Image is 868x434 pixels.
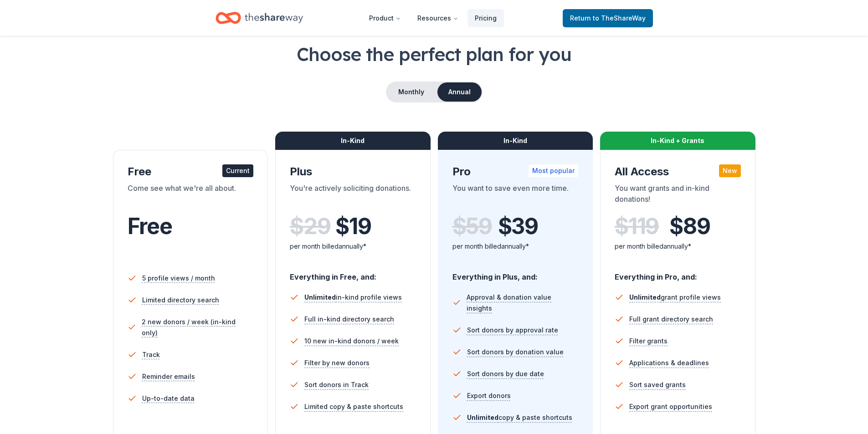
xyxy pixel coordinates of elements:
[290,183,416,208] div: You're actively soliciting donations.
[498,214,538,239] span: $ 39
[142,295,219,306] span: Limited directory search
[529,164,578,177] div: Most popular
[467,325,558,336] span: Sort donors by approval rate
[142,349,160,360] span: Track
[570,13,646,24] span: Return
[304,336,399,347] span: 10 new in-kind donors / week
[629,357,709,368] span: Applications & deadlines
[467,390,511,401] span: Export donors
[335,214,371,239] span: $ 19
[452,164,579,179] div: Pro
[304,293,336,301] span: Unlimited
[304,401,403,412] span: Limited copy & paste shortcuts
[467,292,578,314] span: Approval & donation value insights
[467,414,572,421] span: copy & paste shortcuts
[467,414,498,421] span: Unlimited
[362,9,408,27] button: Product
[290,241,416,252] div: per month billed annually*
[142,371,195,382] span: Reminder emails
[437,82,482,102] button: Annual
[629,401,712,412] span: Export grant opportunities
[615,264,741,283] div: Everything in Pro, and:
[142,393,195,404] span: Up-to-date data
[222,164,253,177] div: Current
[629,293,661,301] span: Unlimited
[142,273,215,284] span: 5 profile views / month
[304,357,370,368] span: Filter by new donors
[563,9,653,27] a: Returnto TheShareWay
[36,41,832,67] h1: Choose the perfect plan for you
[719,164,741,177] div: New
[467,368,544,379] span: Sort donors by due date
[600,132,755,150] div: In-Kind + Grants
[304,293,402,301] span: in-kind profile views
[629,293,721,301] span: grant profile views
[216,7,303,29] a: Home
[290,264,416,283] div: Everything in Free, and:
[128,183,254,208] div: Come see what we're all about.
[615,183,741,208] div: You want grants and in-kind donations!
[290,164,416,179] div: Plus
[304,314,394,325] span: Full in-kind directory search
[438,132,593,150] div: In-Kind
[128,213,172,240] span: Free
[452,264,579,283] div: Everything in Plus, and:
[452,241,579,252] div: per month billed annually*
[128,164,254,179] div: Free
[142,317,253,338] span: 2 new donors / week (in-kind only)
[629,314,713,325] span: Full grant directory search
[452,183,579,208] div: You want to save even more time.
[615,164,741,179] div: All Access
[593,14,646,22] span: to TheShareWay
[629,379,686,390] span: Sort saved grants
[362,7,504,29] nav: Main
[467,9,504,27] a: Pricing
[669,214,710,239] span: $ 89
[387,82,436,102] button: Monthly
[304,379,369,390] span: Sort donors in Track
[629,336,668,347] span: Filter grants
[410,9,466,27] button: Resources
[467,347,564,357] span: Sort donors by donation value
[615,241,741,252] div: per month billed annually*
[275,132,431,150] div: In-Kind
